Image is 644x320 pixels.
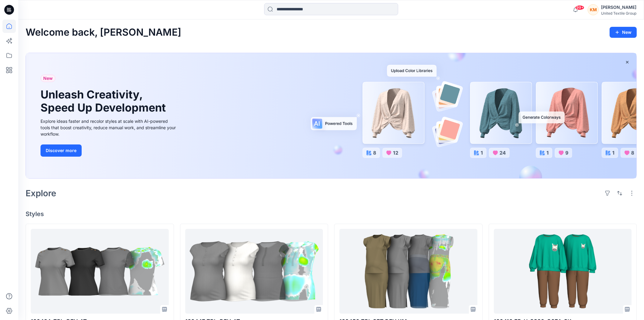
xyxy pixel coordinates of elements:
[575,5,584,10] span: 99+
[43,75,53,82] span: New
[41,144,178,157] a: Discover more
[601,11,636,16] div: United Textile Group
[610,27,637,38] button: New
[588,4,599,15] div: KM
[494,229,632,314] a: 120416 FR-U-SS26-O074-CK
[339,229,477,314] a: 120456 ZPL SET DEV KM
[601,4,636,11] div: [PERSON_NAME]
[185,229,323,314] a: 120447_ZPL_DEV_AT
[41,118,178,137] div: Explore ideas faster and recolor styles at scale with AI-powered tools that boost creativity, red...
[26,188,56,198] h2: Explore
[41,88,168,114] h1: Unleash Creativity, Speed Up Development
[26,27,181,38] h2: Welcome back, [PERSON_NAME]
[26,210,637,218] h4: Styles
[41,144,82,157] button: Discover more
[31,229,169,314] a: 120434_ZPL_DEV_AT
